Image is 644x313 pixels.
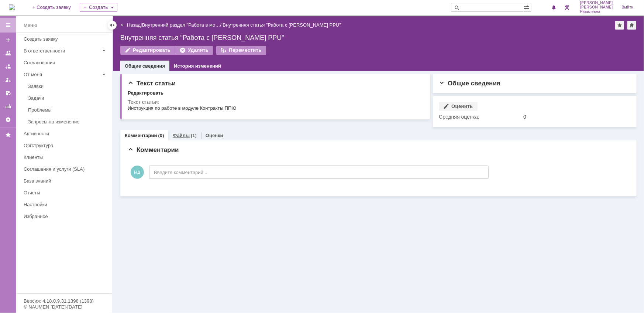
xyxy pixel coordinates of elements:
[125,63,165,69] a: Общие сведения
[25,104,111,116] a: Проблемы
[128,90,163,96] div: Редактировать
[128,80,176,87] span: Текст статьи
[24,190,108,195] div: Отчеты
[2,74,14,86] a: Мои заявки
[615,21,624,30] div: Добавить в избранное
[21,163,111,175] a: Соглашения и услуги (SLA)
[21,152,111,163] a: Клиенты
[24,166,108,172] div: Соглашения и услуги (SLA)
[24,154,108,160] div: Клиенты
[142,22,220,28] a: Внутренний раздел "Работа в мо…
[174,63,221,69] a: История изменений
[9,4,15,10] img: logo
[158,133,164,138] div: (0)
[24,178,108,184] div: База знаний
[128,99,421,105] div: Текст статьи:
[24,72,100,77] div: От меня
[524,3,531,10] span: Расширенный поиск
[108,21,117,30] div: Скрыть меню
[2,87,14,99] a: Мои согласования
[24,131,108,136] div: Активности
[80,3,117,12] div: Создать
[128,146,179,153] span: Комментарии
[24,202,108,207] div: Настройки
[173,133,190,138] a: Файлы
[24,299,105,303] div: Версия: 4.18.0.9.31.1398 (1398)
[21,33,111,45] a: Создать заявку
[25,116,111,127] a: Запросы на изменение
[21,175,111,187] a: База знаний
[627,21,636,30] div: Сделать домашней страницей
[439,114,522,120] div: Средняя оценка:
[223,22,341,28] div: Внутренняя статья "Работа с [PERSON_NAME] PPU"
[24,60,108,65] div: Согласования
[28,95,108,101] div: Задачи
[580,1,613,5] span: [PERSON_NAME]
[24,305,105,309] div: © NAUMEN [DATE]-[DATE]
[2,114,14,126] a: Настройки
[439,80,500,87] span: Общие сведения
[141,22,142,27] div: |
[24,143,108,148] div: Оргструктура
[21,187,111,198] a: Отчеты
[120,34,637,41] div: Внутренняя статья "Работа с [PERSON_NAME] PPU"
[142,22,223,28] div: /
[580,10,613,14] span: Равилевна
[21,57,111,68] a: Согласования
[206,133,223,138] a: Оценки
[127,22,141,28] a: Назад
[24,36,108,42] div: Создать заявку
[2,61,14,72] a: Заявки в моей ответственности
[580,5,613,10] span: [PERSON_NAME]
[24,214,100,219] div: Избранное
[191,133,197,138] div: (1)
[24,48,100,54] div: В ответственности
[523,114,627,120] div: 0
[2,47,14,59] a: Заявки на командах
[25,92,111,104] a: Задачи
[131,166,144,179] span: НД
[28,107,108,113] div: Проблемы
[24,21,37,30] div: Меню
[25,81,111,92] a: Заявки
[9,4,15,10] a: Перейти на домашнюю страницу
[125,133,157,138] a: Комментарии
[28,84,108,89] div: Заявки
[28,119,108,125] div: Запросы на изменение
[2,101,14,112] a: Отчеты
[2,34,14,46] a: Создать заявку
[21,140,111,151] a: Оргструктура
[562,3,571,12] a: Перейти в интерфейс администратора
[21,199,111,210] a: Настройки
[21,128,111,139] a: Активности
